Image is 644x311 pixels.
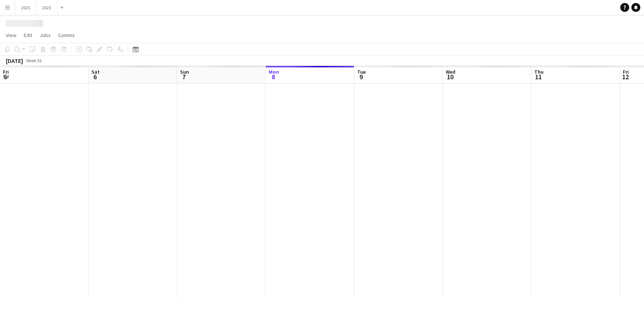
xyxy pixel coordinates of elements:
span: 5 [2,73,9,81]
a: Jobs [37,30,54,40]
div: [DATE] [6,57,23,64]
span: Week 36 [24,58,43,63]
span: View [6,32,16,39]
button: 2023 [36,0,57,15]
a: Edit [21,30,35,40]
span: 11 [533,73,544,81]
span: 9 [356,73,366,81]
span: Sat [92,68,100,75]
button: 2025 [15,0,36,15]
span: 8 [268,73,279,81]
span: Edit [24,32,32,39]
span: 12 [622,73,629,81]
span: Fri [623,68,629,75]
span: Thu [534,68,544,75]
span: 10 [445,73,455,81]
span: Sun [180,68,189,75]
span: Jobs [40,32,51,39]
span: 6 [90,73,100,81]
span: Fri [3,68,9,75]
a: Comms [55,30,78,40]
span: Tue [357,68,366,75]
span: Mon [269,68,279,75]
span: Wed [446,68,455,75]
a: View [3,30,19,40]
span: 7 [179,73,189,81]
span: Comms [58,32,75,39]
